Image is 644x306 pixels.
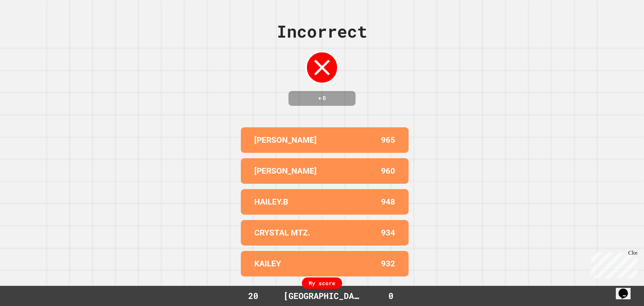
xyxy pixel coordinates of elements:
div: My score [302,277,342,289]
div: 0 [367,290,414,302]
iframe: chat widget [616,279,637,299]
p: CRYSTAL MTZ. [254,227,310,239]
p: 960 [381,165,395,177]
p: [PERSON_NAME] [254,165,317,177]
p: 948 [381,196,395,208]
div: [GEOGRAPHIC_DATA] [277,290,368,302]
iframe: chat widget [588,250,637,278]
p: 965 [381,134,395,146]
p: 932 [381,258,395,270]
p: HAILEY.B [254,196,288,208]
div: 20 [230,290,277,302]
h4: + 0 [295,94,349,102]
div: Chat with us now!Close [3,3,46,43]
div: Incorrect [277,19,367,44]
p: KAILEY [254,258,281,270]
p: [PERSON_NAME] [254,134,317,146]
p: 934 [381,227,395,239]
